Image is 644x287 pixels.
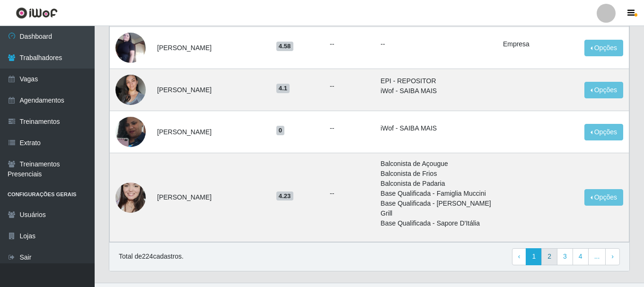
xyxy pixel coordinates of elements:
[115,21,146,75] img: 1706889058996.jpeg
[380,179,492,189] li: Balconista de Padaria
[584,189,623,206] button: Opções
[380,123,492,133] li: iWof - SAIBA MAIS
[518,252,520,260] span: ‹
[276,84,290,93] span: 4.1
[16,7,58,19] img: CoreUI Logo
[584,124,623,140] button: Opções
[276,126,285,135] span: 0
[330,81,369,91] ul: --
[611,252,614,260] span: ›
[557,248,573,265] a: 3
[512,248,527,265] a: Previous
[380,218,492,228] li: Base Qualificada - Sapore D'Itália
[151,27,271,69] td: [PERSON_NAME]
[380,76,492,86] li: EPI - REPOSITOR
[584,82,623,98] button: Opções
[380,86,492,96] li: iWof - SAIBA MAIS
[526,248,542,265] a: 1
[541,248,557,265] a: 2
[330,123,369,133] ul: --
[605,248,620,265] a: Next
[330,39,369,49] ul: --
[380,39,492,49] p: --
[512,248,620,265] nav: pagination
[588,248,606,265] a: ...
[573,248,589,265] a: 4
[115,164,146,231] img: 1700520499596.jpeg
[151,69,271,111] td: [PERSON_NAME]
[276,191,293,201] span: 4.23
[119,252,184,261] p: Total de 224 cadastros.
[503,39,573,49] li: Empresa
[380,189,492,199] li: Base Qualificada - Famiglia Muccini
[151,111,271,153] td: [PERSON_NAME]
[380,169,492,179] li: Balconista de Frios
[115,105,146,159] img: 1732288812360.jpeg
[584,40,623,56] button: Opções
[276,42,293,51] span: 4.58
[380,159,492,169] li: Balconista de Açougue
[330,189,369,199] ul: --
[115,70,146,110] img: 1730293838041.jpeg
[380,199,492,218] li: Base Qualificada - [PERSON_NAME] Grill
[151,153,271,242] td: [PERSON_NAME]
